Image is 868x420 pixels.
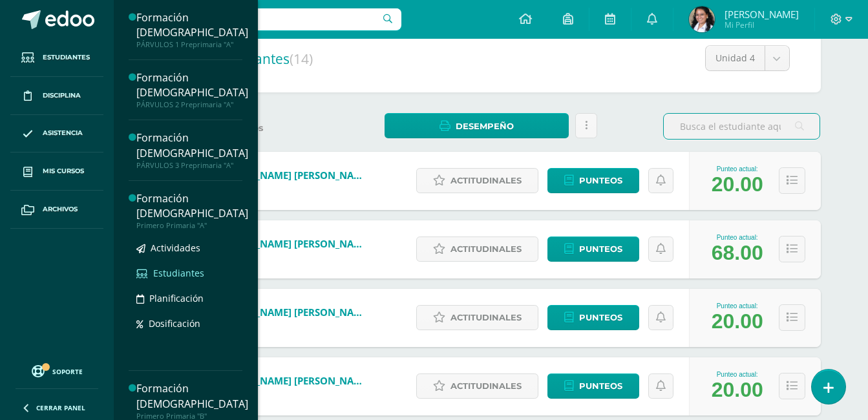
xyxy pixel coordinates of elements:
[664,114,820,139] input: Busca el estudiante aquí...
[215,182,370,193] span: 20250027
[416,373,538,399] a: Actitudinales
[151,242,200,254] span: Actividades
[216,50,313,68] span: Estudiantes
[16,362,98,379] a: Soporte
[385,113,569,138] a: Desempeño
[136,40,248,49] div: PÁRVULOS 1 Preprimaria "A"
[579,306,622,330] span: Punteos
[706,46,789,70] a: Unidad 4
[290,50,313,68] span: (14)
[136,10,248,40] div: Formación [DEMOGRAPHIC_DATA]
[43,128,83,138] span: Asistencia
[215,237,370,250] a: [PERSON_NAME] [PERSON_NAME]
[712,165,763,173] div: Punteo actual:
[547,168,639,193] a: Punteos
[579,374,622,398] span: Punteos
[547,305,639,330] a: Punteos
[712,241,763,265] div: 68.00
[43,204,78,215] span: Archivos
[689,6,715,32] img: 907914c910e0e99f8773360492fd9691.png
[215,374,370,387] a: [PERSON_NAME] [PERSON_NAME]
[715,46,755,70] span: Unidad 4
[10,115,103,153] a: Asistencia
[725,8,799,21] span: [PERSON_NAME]
[547,236,639,262] a: Punteos
[725,19,799,30] span: Mi Perfil
[136,291,248,306] a: Planificación
[136,70,248,109] a: Formación [DEMOGRAPHIC_DATA]PÁRVULOS 2 Preprimaria "A"
[149,317,200,330] span: Dosificación
[712,302,763,310] div: Punteo actual:
[215,250,370,261] span: 20250023
[136,316,248,331] a: Dosificación
[136,381,248,420] a: Formación [DEMOGRAPHIC_DATA]Primero Primaria "B"
[43,52,90,63] span: Estudiantes
[136,131,248,169] a: Formación [DEMOGRAPHIC_DATA]PÁRVULOS 3 Preprimaria "A"
[52,367,83,376] span: Soporte
[712,234,763,241] div: Punteo actual:
[450,374,522,398] span: Actitudinales
[10,39,103,77] a: Estudiantes
[712,371,763,378] div: Punteo actual:
[579,169,622,193] span: Punteos
[450,306,522,330] span: Actitudinales
[136,191,248,230] a: Formación [DEMOGRAPHIC_DATA]Primero Primaria "A"
[215,319,370,330] span: 20220001
[149,292,204,304] span: Planificación
[712,173,763,196] div: 20.00
[136,100,248,109] div: PÁRVULOS 2 Preprimaria "A"
[416,168,538,193] a: Actitudinales
[215,387,370,398] span: 20230082
[136,221,248,230] div: Primero Primaria "A"
[547,373,639,399] a: Punteos
[215,169,370,182] a: [PERSON_NAME] [PERSON_NAME]
[136,131,248,160] div: Formación [DEMOGRAPHIC_DATA]
[43,166,84,176] span: Mis cursos
[36,403,85,412] span: Cerrar panel
[450,237,522,261] span: Actitudinales
[136,161,248,170] div: PÁRVULOS 3 Preprimaria "A"
[136,240,248,255] a: Actividades
[416,236,538,262] a: Actitudinales
[136,70,248,100] div: Formación [DEMOGRAPHIC_DATA]
[136,381,248,411] div: Formación [DEMOGRAPHIC_DATA]
[153,267,204,279] span: Estudiantes
[712,378,763,402] div: 20.00
[579,237,622,261] span: Punteos
[456,114,514,138] span: Desempeño
[43,90,81,101] span: Disciplina
[10,152,103,191] a: Mis cursos
[136,266,248,280] a: Estudiantes
[136,191,248,221] div: Formación [DEMOGRAPHIC_DATA]
[136,10,248,49] a: Formación [DEMOGRAPHIC_DATA]PÁRVULOS 1 Preprimaria "A"
[450,169,522,193] span: Actitudinales
[10,77,103,115] a: Disciplina
[416,305,538,330] a: Actitudinales
[122,8,401,30] input: Busca un usuario...
[215,306,370,319] a: [PERSON_NAME] [PERSON_NAME]
[10,191,103,229] a: Archivos
[712,310,763,333] div: 20.00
